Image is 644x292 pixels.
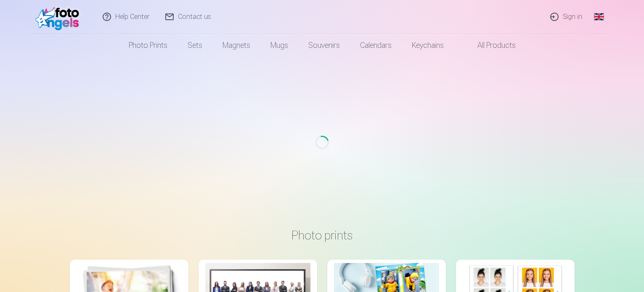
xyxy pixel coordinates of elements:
[402,34,454,57] a: Keychains
[350,34,402,57] a: Calendars
[178,34,212,57] a: Sets
[298,34,350,57] a: Souvenirs
[77,228,568,243] h3: Photo prints
[260,34,298,57] a: Mugs
[212,34,260,57] a: Magnets
[119,34,178,57] a: Photo prints
[454,34,526,57] a: All products
[35,3,84,30] img: /fa5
